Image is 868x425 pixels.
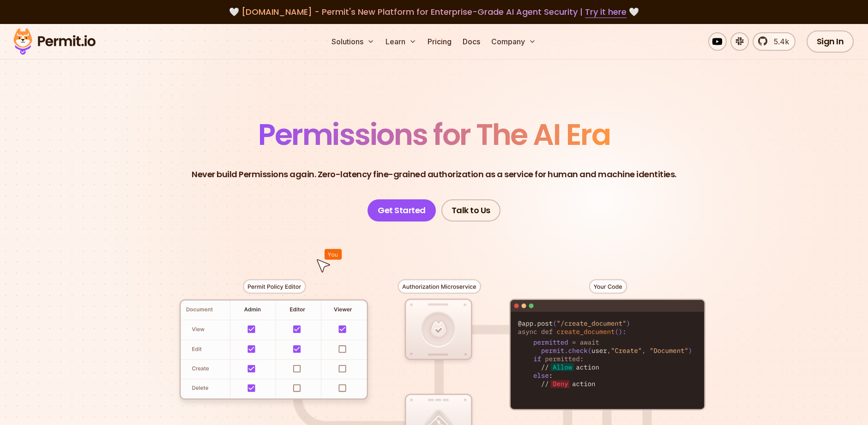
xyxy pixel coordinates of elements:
a: Sign In [807,30,854,53]
button: Learn [382,32,420,51]
a: Get Started [368,199,436,221]
a: Pricing [424,32,455,51]
span: Permissions for The AI Era [258,114,610,155]
img: Permit logo [9,26,100,57]
div: 🤍 🤍 [22,6,846,18]
a: 5.4k [753,32,796,51]
a: Docs [459,32,484,51]
span: [DOMAIN_NAME] - Permit's New Platform for Enterprise-Grade AI Agent Security | [241,6,627,18]
a: Try it here [585,6,627,18]
button: Company [488,32,540,51]
p: Never build Permissions again. Zero-latency fine-grained authorization as a service for human and... [192,168,676,181]
button: Solutions [328,32,378,51]
span: 5.4k [768,36,789,47]
a: Talk to Us [441,199,500,221]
